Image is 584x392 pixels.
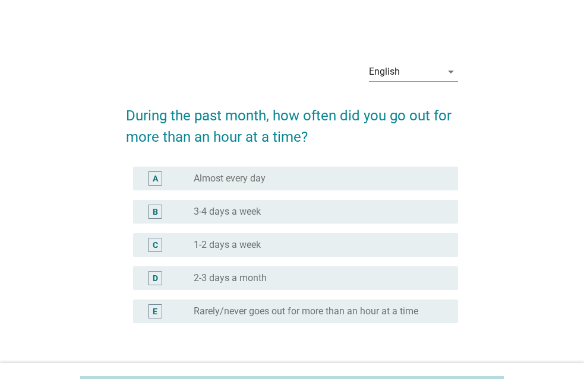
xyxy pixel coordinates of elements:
[153,305,157,317] div: E
[153,238,158,251] div: C
[369,66,400,77] div: English
[153,205,158,218] div: B
[194,305,418,317] label: Rarely/never goes out for more than an hour at a time
[126,93,458,148] h2: During the past month, how often did you go out for more than an hour at a time?
[194,272,267,284] label: 2-3 days a month
[194,173,266,184] label: Almost every day
[194,206,261,218] label: 3-4 days a week
[153,272,158,284] div: D
[194,239,261,251] label: 1-2 days a week
[153,172,158,184] div: A
[444,65,458,79] i: arrow_drop_down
